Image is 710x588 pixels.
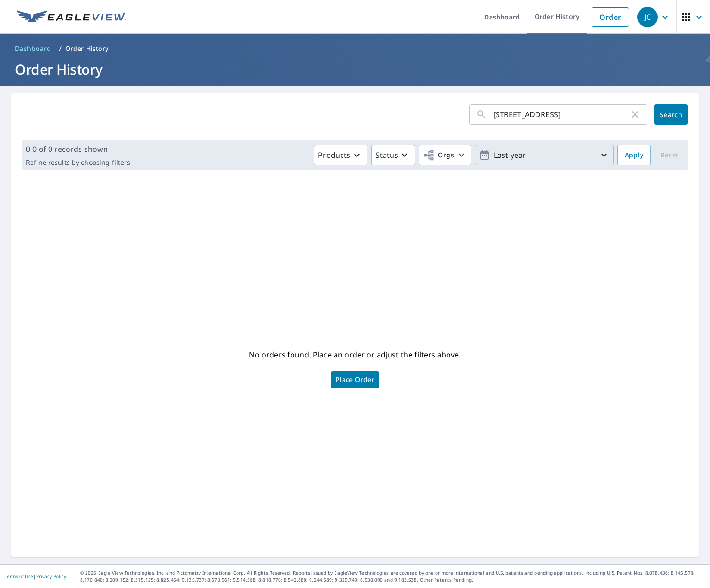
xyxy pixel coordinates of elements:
li: / [59,43,62,54]
span: Dashboard [15,44,51,53]
span: Apply [625,150,643,161]
p: 0-0 of 0 records shown [26,144,130,155]
button: Apply [617,145,651,165]
button: Last year [475,145,614,165]
h1: Order History [11,60,699,79]
button: Orgs [419,145,471,165]
a: Order [592,7,629,27]
button: Products [314,145,367,165]
a: Privacy Policy [36,573,66,580]
input: Address, Report #, Claim ID, etc. [493,101,629,127]
span: Orgs [423,150,454,161]
p: Order History [65,44,109,53]
button: Search [654,104,688,125]
p: Refine results by choosing filters [26,158,130,167]
p: © 2025 Eagle View Technologies, Inc. and Pictometry International Corp. All Rights Reserved. Repo... [80,569,705,583]
p: Products [318,150,350,161]
a: Place Order [331,371,379,388]
a: Dashboard [11,41,55,56]
a: Terms of Use [5,573,33,580]
p: Last year [490,147,598,163]
p: | [5,574,66,579]
div: JC [637,7,658,27]
p: No orders found. Place an order or adjust the filters above. [249,347,461,362]
span: Search [662,110,680,119]
p: Status [375,150,398,161]
img: EV Logo [17,10,126,24]
span: Place Order [336,377,374,382]
nav: breadcrumb [11,41,699,56]
button: Status [371,145,415,165]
